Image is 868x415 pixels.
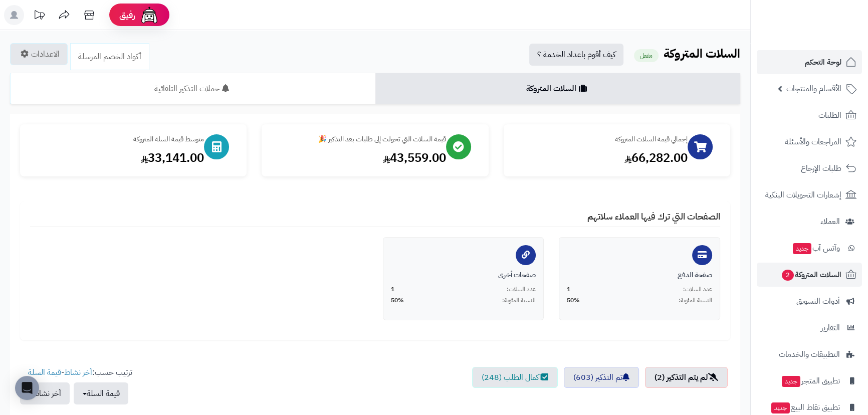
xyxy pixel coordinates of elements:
[27,5,52,28] a: تحديثات المنصة
[502,296,536,305] span: النسبة المئوية:
[472,367,558,388] a: اكمال الطلب (248)
[139,5,159,25] img: ai-face.png
[272,134,446,144] div: قيمة السلات التي تحولت إلى طلبات بعد التذكير 🎉
[757,183,862,207] a: إشعارات التحويلات البنكية
[821,321,840,335] span: التقارير
[507,285,536,294] span: عدد السلات:
[781,268,841,282] span: السلات المتروكة
[765,188,841,202] span: إشعارات التحويلات البنكية
[634,49,659,62] small: مفعل
[375,73,741,104] a: السلات المتروكة
[757,342,862,366] a: التطبيقات والخدمات
[74,382,128,404] button: قيمة السلة
[757,210,862,234] a: العملاء
[664,45,740,63] b: السلات المتروكة
[757,316,862,340] a: التقارير
[781,374,840,388] span: تطبيق المتجر
[567,285,570,294] span: 1
[514,149,688,166] div: 66,282.00
[779,347,840,361] span: التطبيقات والخدمات
[20,367,132,404] ul: ترتيب حسب: -
[272,149,446,166] div: 43,559.00
[785,135,841,149] span: المراجعات والأسئلة
[771,402,790,413] span: جديد
[529,44,623,66] a: كيف أقوم باعداد الخدمة ؟
[757,156,862,180] a: طلبات الإرجاع
[30,134,204,144] div: متوسط قيمة السلة المتروكة
[792,241,840,255] span: وآتس آب
[64,366,92,378] a: آخر نشاط
[782,376,800,387] span: جديد
[391,296,404,305] span: 50%
[757,289,862,313] a: أدوات التسويق
[645,367,728,388] a: لم يتم التذكير (2)
[805,55,841,69] span: لوحة التحكم
[28,366,61,378] a: قيمة السلة
[391,285,394,294] span: 1
[757,263,862,287] a: السلات المتروكة2
[514,134,688,144] div: إجمالي قيمة السلات المتروكة
[820,215,840,229] span: العملاء
[757,50,862,74] a: لوحة التحكم
[20,382,70,404] button: آخر نشاط
[757,103,862,127] a: الطلبات
[796,294,840,308] span: أدوات التسويق
[70,43,149,70] a: أكواد الخصم المرسلة
[119,9,135,21] span: رفيق
[782,270,794,281] span: 2
[757,130,862,154] a: المراجعات والأسئلة
[15,376,39,400] div: Open Intercom Messenger
[10,43,68,65] a: الاعدادات
[679,296,712,305] span: النسبة المئوية:
[567,296,580,305] span: 50%
[683,285,712,294] span: عدد السلات:
[30,212,720,227] h4: الصفحات التي ترك فيها العملاء سلاتهم
[391,270,536,280] div: صفحات أخرى
[818,108,841,122] span: الطلبات
[564,367,639,388] a: تم التذكير (603)
[30,149,204,166] div: 33,141.00
[757,369,862,393] a: تطبيق المتجرجديد
[770,400,840,414] span: تطبيق نقاط البيع
[786,82,841,96] span: الأقسام والمنتجات
[757,236,862,260] a: وآتس آبجديد
[793,243,811,254] span: جديد
[567,270,712,280] div: صفحة الدفع
[10,73,375,104] a: حملات التذكير التلقائية
[801,161,841,175] span: طلبات الإرجاع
